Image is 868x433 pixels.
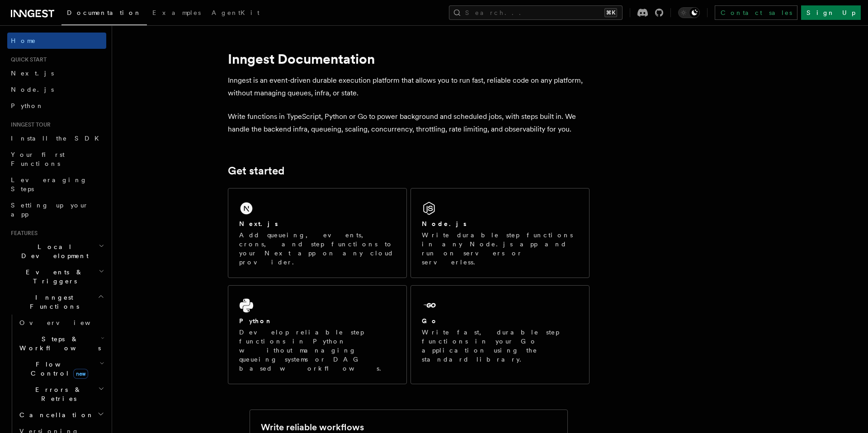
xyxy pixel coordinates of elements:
button: Toggle dark mode [678,7,700,18]
h1: Inngest Documentation [228,51,590,67]
span: AgentKit [212,9,259,16]
p: Write fast, durable step functions in your Go application using the standard library. [422,328,578,364]
h2: Node.js [422,219,467,228]
span: Install the SDK [11,135,104,142]
a: Examples [147,3,206,24]
span: Quick start [7,56,47,63]
span: Inngest tour [7,121,51,128]
a: Documentation [61,3,147,25]
h2: Go [422,316,438,325]
a: Get started [228,165,284,177]
a: Home [7,33,106,49]
span: Home [11,36,36,45]
span: Node.js [11,86,54,93]
p: Develop reliable step functions in Python without managing queueing systems or DAG based workflows. [239,328,396,373]
span: Flow Control [16,360,99,378]
button: Local Development [7,239,106,264]
a: Sign Up [801,5,861,20]
a: AgentKit [206,3,265,24]
a: Your first Functions [7,146,106,172]
span: Features [7,230,38,237]
a: Contact sales [715,5,797,20]
p: Write durable step functions in any Node.js app and run on servers or serverless. [422,231,578,267]
span: new [73,369,88,379]
a: Install the SDK [7,130,106,146]
p: Inngest is an event-driven durable execution platform that allows you to run fast, reliable code ... [228,74,590,99]
p: Add queueing, events, crons, and step functions to your Next app on any cloud provider. [239,231,396,267]
a: Node.js [7,81,106,98]
a: Leveraging Steps [7,172,106,197]
button: Flow Controlnew [16,356,106,381]
span: Errors & Retries [16,385,98,403]
span: Local Development [7,242,99,260]
kbd: ⌘K [604,8,617,17]
h2: Next.js [239,219,278,228]
h2: Python [239,316,273,325]
span: Leveraging Steps [11,176,87,193]
a: Next.js [7,65,106,81]
a: Python [7,98,106,114]
button: Cancellation [16,407,106,423]
span: Cancellation [16,410,94,419]
p: Write functions in TypeScript, Python or Go to power background and scheduled jobs, with steps bu... [228,110,590,136]
a: Next.jsAdd queueing, events, crons, and step functions to your Next app on any cloud provider. [228,188,407,278]
button: Inngest Functions [7,289,106,315]
span: Python [11,102,44,109]
button: Steps & Workflows [16,331,106,356]
a: Overview [16,315,106,331]
a: Node.jsWrite durable step functions in any Node.js app and run on servers or serverless. [410,188,590,278]
span: Overview [19,319,113,326]
button: Search...⌘K [449,5,623,20]
button: Errors & Retries [16,381,106,407]
a: PythonDevelop reliable step functions in Python without managing queueing systems or DAG based wo... [228,285,407,384]
a: Setting up your app [7,197,106,222]
button: Events & Triggers [7,264,106,289]
span: Next.js [11,70,54,77]
span: Events & Triggers [7,268,99,286]
span: Documentation [67,9,142,16]
span: Examples [152,9,201,16]
span: Your first Functions [11,151,65,167]
span: Steps & Workflows [16,334,101,353]
a: GoWrite fast, durable step functions in your Go application using the standard library. [410,285,590,384]
span: Setting up your app [11,202,89,218]
span: Inngest Functions [7,293,98,311]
